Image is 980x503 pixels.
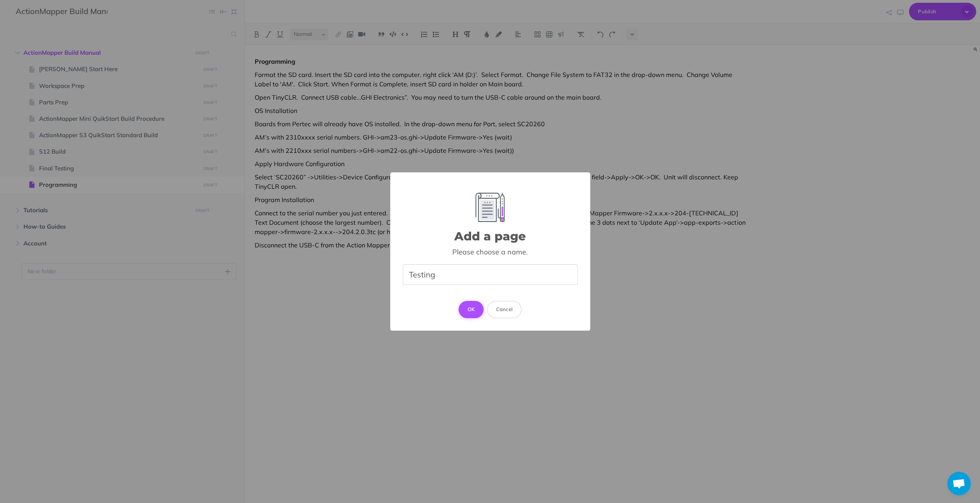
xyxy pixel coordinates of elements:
a: Open chat [947,472,971,495]
div: Please choose a name. [403,247,578,256]
img: Add Element Image [475,193,505,222]
button: OK [459,301,484,318]
h2: Add a page [454,230,526,243]
button: Cancel [487,301,522,318]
